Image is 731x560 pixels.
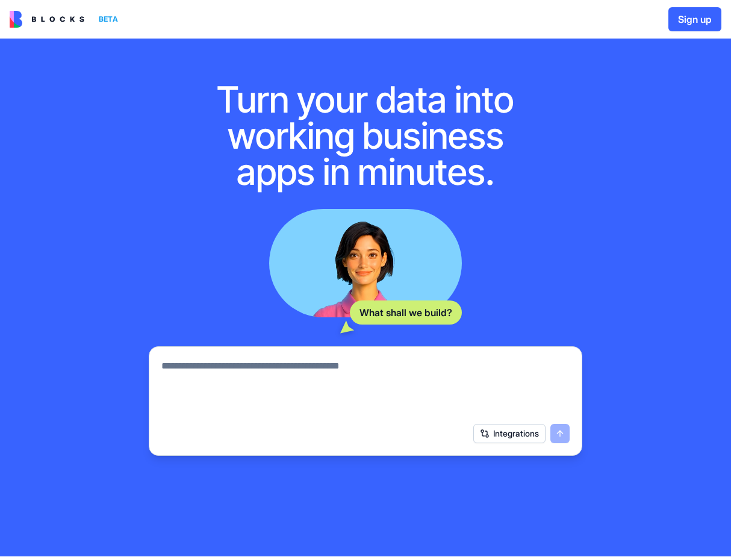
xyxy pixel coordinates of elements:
div: What shall we build? [350,300,462,325]
h1: Turn your data into working business apps in minutes. [192,81,539,190]
button: Integrations [473,424,546,443]
img: logo [10,11,84,28]
div: BETA [94,11,123,28]
button: Sign up [668,7,721,31]
a: BETA [10,11,123,28]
